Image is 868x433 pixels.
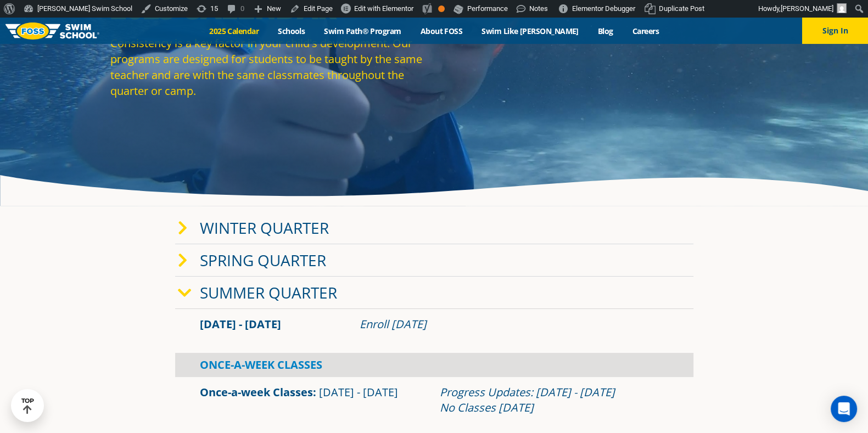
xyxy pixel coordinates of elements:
span: [DATE] - [DATE] [200,317,281,331]
div: Enroll [DATE] [360,317,669,332]
a: 2025 Calendar [200,26,268,36]
span: [DATE] - [DATE] [319,385,398,400]
div: Open Intercom Messenger [831,396,857,422]
a: Blog [588,26,623,36]
a: Schools [268,26,315,36]
a: Summer Quarter [200,282,337,303]
a: Once-a-week Classes [200,385,313,400]
a: About FOSS [411,26,472,36]
a: Winter Quarter [200,217,329,238]
a: Swim Path® Program [315,26,411,36]
p: Consistency is a key factor in your child's development. Our programs are designed for students t... [110,35,429,99]
img: FOSS Swim School Logo [5,23,99,40]
div: TOP [21,397,34,414]
div: Progress Updates: [DATE] - [DATE] No Classes [DATE] [440,385,669,415]
button: Sign In [802,18,868,44]
a: Swim Like [PERSON_NAME] [472,26,589,36]
span: Edit with Elementor [354,4,413,13]
div: OK [438,5,445,12]
a: Careers [623,26,668,36]
div: Once-A-Week Classes [175,353,693,377]
span: [PERSON_NAME] [781,4,833,13]
a: Spring Quarter [200,250,326,271]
